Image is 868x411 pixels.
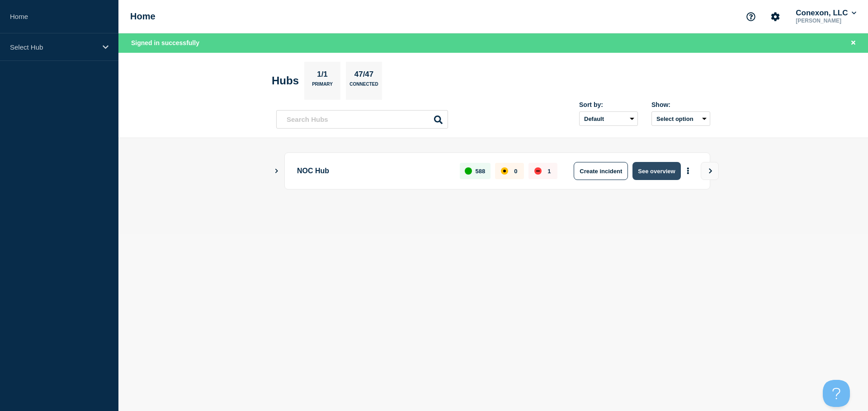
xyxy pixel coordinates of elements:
[514,168,517,175] p: 0
[534,167,542,175] div: down
[312,82,333,91] p: Primary
[349,82,378,91] p: Connected
[848,38,859,48] button: Close banner
[579,101,638,108] div: Sort by:
[10,43,97,51] p: Select Hub
[579,111,638,126] select: Sort by
[651,101,710,108] div: Show:
[794,9,858,18] button: Conexon, LLC
[794,18,858,24] p: [PERSON_NAME]
[632,162,680,180] button: See overview
[651,111,710,126] button: Select option
[823,380,850,407] iframe: Help Scout Beacon - Open
[574,162,628,180] button: Create incident
[701,162,719,180] button: View
[314,70,331,82] p: 1/1
[741,7,760,26] button: Support
[272,74,299,87] h2: Hubs
[130,11,156,22] h1: Home
[276,110,448,129] input: Search Hubs
[766,7,785,26] button: Account settings
[682,163,694,180] button: More actions
[351,70,377,82] p: 47/47
[297,162,449,180] p: NOC Hub
[501,167,508,175] div: affected
[465,167,472,175] div: up
[274,168,279,175] button: Show Connected Hubs
[476,168,486,175] p: 588
[131,39,199,46] span: Signed in successfully
[547,168,551,175] p: 1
